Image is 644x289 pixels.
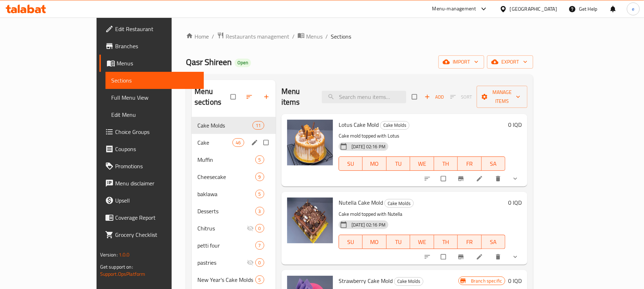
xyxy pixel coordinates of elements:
div: [GEOGRAPHIC_DATA] [510,5,557,13]
span: Qasr Shireen [186,54,232,70]
span: Select to update [437,172,452,185]
span: Sections [331,32,351,41]
span: 5 [256,191,264,198]
a: Edit menu item [476,175,485,182]
span: Add [424,93,444,101]
a: Menus [298,32,323,41]
span: Restaurants management [226,32,289,41]
li: / [325,32,328,41]
button: SU [339,156,363,171]
span: 0 [256,225,264,232]
button: Add [423,91,446,103]
svg: Show Choices [512,175,519,182]
span: Menus [306,32,323,41]
span: Menu disclaimer [115,179,198,188]
span: Select section first [446,91,477,103]
button: FR [458,156,482,171]
button: SA [482,235,506,249]
span: Open [235,60,251,66]
button: delete [490,249,507,265]
h6: 0 IQD [508,198,522,208]
h2: Menu sections [195,86,231,108]
span: Desserts [197,207,255,215]
div: New Year's Cake Molds [197,275,255,284]
span: Manage items [482,88,522,106]
span: baklawa [197,190,255,198]
div: items [252,121,264,130]
span: MO [365,159,384,169]
span: Select all sections [226,90,241,104]
span: Add item [423,91,446,103]
button: sort-choices [419,249,437,265]
span: 5 [256,276,264,283]
button: TH [434,235,458,249]
a: Edit Restaurant [99,20,204,38]
button: show more [507,249,525,265]
span: Edit Menu [111,110,198,119]
a: Full Menu View [105,89,204,106]
div: Open [235,59,251,67]
span: Choice Groups [115,128,198,136]
div: items [255,258,264,267]
span: Grocery Checklist [115,230,198,239]
span: Muffin [197,155,255,164]
button: WE [410,156,434,171]
span: WE [413,159,431,169]
nav: breadcrumb [186,32,534,41]
span: Cake Molds [385,199,413,208]
span: Chitrus [197,224,247,233]
button: import [438,55,484,69]
a: Choice Groups [99,123,204,140]
span: 7 [256,242,264,249]
span: Strawberry Cake Mold [339,275,393,286]
span: Cake Molds [380,121,409,129]
button: Branch-specific-item [453,171,470,186]
div: Menu-management [432,5,476,13]
button: MO [363,156,387,171]
span: [DATE] 02:16 PM [349,221,388,228]
span: TH [437,159,455,169]
span: MO [365,237,384,247]
span: TU [389,159,408,169]
svg: Show Choices [512,253,519,260]
a: Coverage Report [99,209,204,226]
span: SU [342,159,360,169]
span: Branch specific [468,278,505,284]
button: TU [387,156,411,171]
button: FR [458,235,482,249]
div: Cheesecake9 [192,168,276,185]
span: 1.0.0 [119,250,130,259]
span: 0 [256,259,264,266]
div: New Year's Cake Molds5 [192,271,276,288]
p: Cake mold topped with Lotus [339,131,506,140]
a: Menu disclaimer [99,175,204,192]
div: petti four [197,241,255,250]
span: Lotus Cake Mold [339,119,379,130]
span: FR [461,159,479,169]
button: MO [363,235,387,249]
span: WE [413,237,431,247]
div: Cake46edit [192,134,276,151]
button: SU [339,235,363,249]
div: items [255,207,264,215]
a: Grocery Checklist [99,226,204,243]
span: Cake Molds [197,121,253,130]
span: Select section [408,90,423,104]
div: Cake Molds [380,121,409,130]
div: items [255,275,264,284]
span: Full Menu View [111,93,198,102]
button: export [487,55,533,69]
button: edit [250,138,261,147]
span: 3 [256,208,264,215]
span: Cheesecake [197,173,255,181]
div: items [255,241,264,250]
li: / [212,32,214,41]
button: show more [507,171,525,186]
span: SA [485,159,503,169]
span: TU [389,237,408,247]
div: items [255,173,264,181]
div: Cake Molds [394,277,423,286]
div: baklawa5 [192,185,276,203]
